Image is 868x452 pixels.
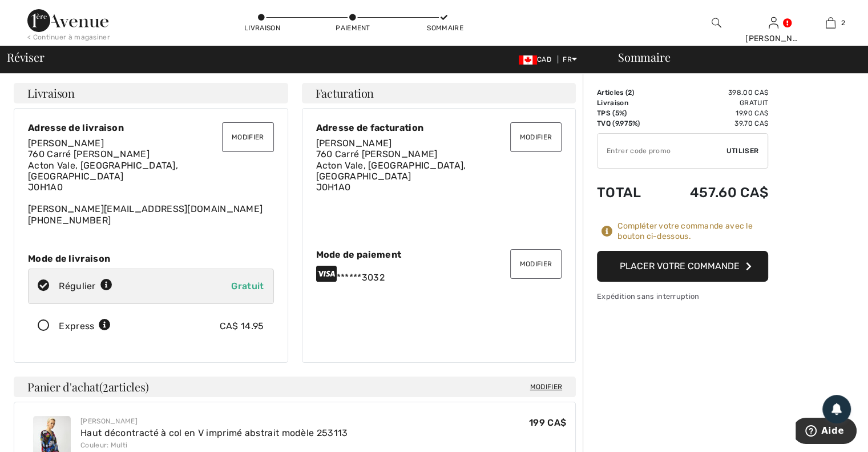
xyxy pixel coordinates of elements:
[712,16,721,30] img: recherche
[28,138,104,149] span: [PERSON_NAME]
[659,118,768,129] td: 39.70 CA$
[519,55,556,63] span: CAD
[316,149,466,193] span: 760 Carré [PERSON_NAME] Acton Vale, [GEOGRAPHIC_DATA], [GEOGRAPHIC_DATA] J0H1A0
[769,16,778,30] img: Mes infos
[80,416,348,426] div: [PERSON_NAME]
[597,173,659,212] td: Total
[316,138,392,149] span: [PERSON_NAME]
[617,221,768,242] div: Compléter votre commande avec le bouton ci-dessous.
[745,33,801,45] div: [PERSON_NAME]
[604,51,861,63] div: Sommaire
[80,427,348,438] a: Haut décontracté à col en V imprimé abstrait modèle 253113
[769,17,778,28] a: Se connecter
[244,23,278,33] div: Livraison
[316,249,562,260] div: Mode de paiement
[99,379,149,394] span: ( articles)
[597,118,659,129] td: TVQ (9.975%)
[27,9,108,32] img: 1ère Avenue
[726,146,758,156] span: Utiliser
[597,87,659,98] td: Articles ( )
[826,16,835,30] img: Mon panier
[316,122,562,133] div: Adresse de facturation
[222,122,273,152] button: Modifier
[14,377,576,397] h4: Panier d'achat
[427,23,461,33] div: Sommaire
[597,134,726,168] input: Code promo
[28,138,274,226] div: [PERSON_NAME][EMAIL_ADDRESS][DOMAIN_NAME] [PHONE_NUMBER]
[231,281,264,291] span: Gratuit
[28,149,178,193] span: 760 Carré [PERSON_NAME] Acton Vale, [GEOGRAPHIC_DATA], [GEOGRAPHIC_DATA] J0H1A0
[7,51,44,63] span: Réviser
[103,378,108,393] span: 2
[27,87,75,99] span: Livraison
[59,279,112,293] div: Régulier
[802,16,858,30] a: 2
[316,87,374,99] span: Facturation
[28,253,274,264] div: Mode de livraison
[597,108,659,118] td: TPS (5%)
[529,417,566,428] span: 199 CA$
[27,32,110,42] div: < Continuer à magasiner
[841,18,845,28] span: 2
[659,98,768,108] td: Gratuit
[59,319,111,333] div: Express
[336,23,370,33] div: Paiement
[530,381,562,393] span: Modifier
[659,173,768,212] td: 457.60 CA$
[510,122,562,152] button: Modifier
[220,319,264,333] div: CA$ 14.95
[563,55,577,63] span: FR
[796,418,857,446] iframe: Ouvre un widget dans lequel vous pouvez trouver plus d’informations
[628,89,632,97] span: 2
[659,87,768,98] td: 398.00 CA$
[519,55,537,65] img: Canadian Dollar
[510,249,562,279] button: Modifier
[597,251,768,282] button: Placer votre commande
[597,98,659,108] td: Livraison
[28,122,274,133] div: Adresse de livraison
[659,108,768,118] td: 19.90 CA$
[597,291,768,302] div: Expédition sans interruption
